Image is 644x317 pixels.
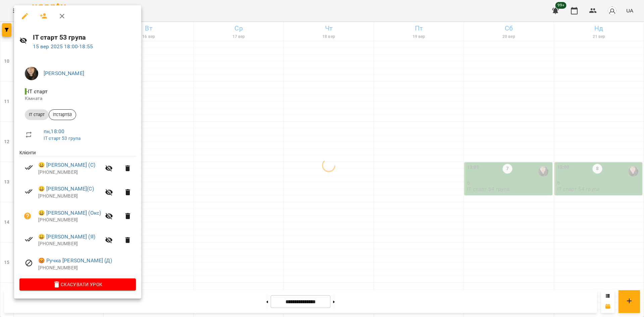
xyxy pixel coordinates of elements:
p: [PHONE_NUMBER] [38,193,101,200]
p: [PHONE_NUMBER] [38,241,101,247]
svg: Візит сплачено [25,163,33,171]
a: 😀 [PERSON_NAME] (Окс) [38,209,101,217]
h6: ІТ старт 53 група [33,32,136,43]
button: Скасувати Урок [19,278,136,290]
span: - ІТ старт [25,88,49,95]
div: ітстарт53 [49,109,76,120]
a: 😡 Ручка [PERSON_NAME] (Д) [38,257,112,265]
a: пн , 18:00 [44,128,64,135]
a: 😀 [PERSON_NAME] (С) [38,161,95,169]
a: 😀 [PERSON_NAME] (Я) [38,233,95,241]
svg: Візит сплачено [25,188,33,196]
ul: Клієнти [19,149,136,278]
span: Скасувати Урок [25,280,130,288]
span: ітстарт53 [49,112,76,118]
a: [PERSON_NAME] [44,70,84,76]
a: 15 вер 2025 18:00-18:55 [33,43,93,50]
svg: Візит сплачено [25,235,33,243]
p: [PHONE_NUMBER] [38,169,101,176]
p: [PHONE_NUMBER] [38,217,101,223]
img: 95fb45bbfb8e32c1be35b17aeceadc00.jpg [25,67,38,80]
p: [PHONE_NUMBER] [38,265,136,271]
span: ІТ старт [25,112,49,118]
p: Кімната [25,95,130,102]
a: 😀 [PERSON_NAME](С) [38,185,94,193]
svg: Візит скасовано [25,259,33,267]
a: ІТ старт 53 група [44,136,81,141]
button: Візит ще не сплачено. Додати оплату? [19,208,36,224]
